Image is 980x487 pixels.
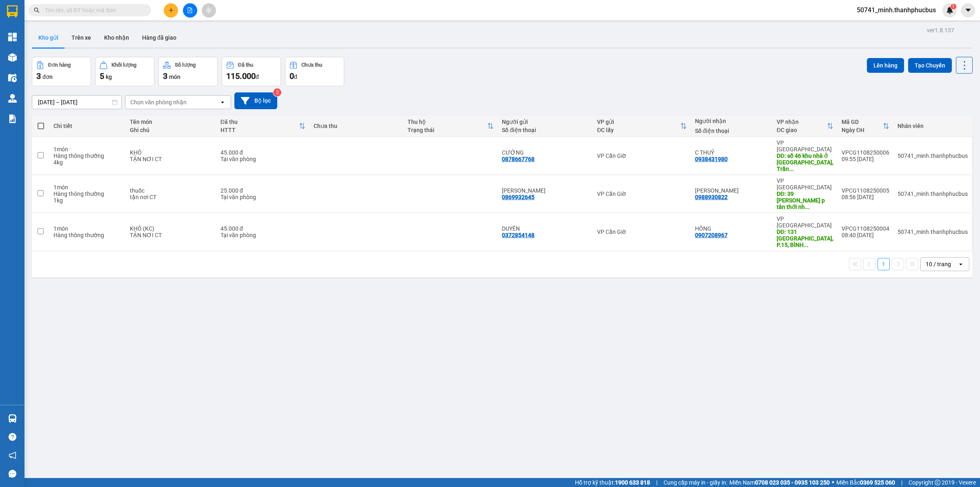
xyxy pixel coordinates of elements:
[48,62,71,68] div: Đơn hàng
[777,229,833,248] div: DĐ: 131 ĐIỆN BIÊN PHỦ, P.15, BÌNH THẠNH
[842,194,889,200] div: 08:56 [DATE]
[804,242,808,248] span: ...
[958,261,964,267] svg: open
[837,115,893,137] th: Toggle SortBy
[36,71,41,81] span: 3
[136,28,183,47] button: Hàng đã giao
[805,204,810,210] span: ...
[935,480,940,485] span: copyright
[502,119,589,125] div: Người gửi
[219,99,226,105] svg: open
[898,229,968,235] div: 50741_minh.thanhphucbus
[169,74,180,80] span: món
[8,53,17,62] img: warehouse-icon
[314,123,400,129] div: Chưa thu
[656,478,657,487] span: |
[53,191,122,197] div: Hàng thông thường
[53,184,122,191] div: 1 món
[867,58,904,73] button: Lên hàng
[664,478,727,487] span: Cung cấp máy in - giấy in:
[951,4,956,9] sup: 1
[597,191,687,197] div: VP Cần Giờ
[842,232,889,238] div: 08:40 [DATE]
[130,98,187,106] div: Chọn văn phòng nhận
[34,7,40,13] span: search
[301,62,322,68] div: Chưa thu
[98,28,136,47] button: Kho nhận
[597,229,687,235] div: VP Cần Giờ
[773,115,837,137] th: Toggle SortBy
[615,479,650,486] strong: 1900 633 818
[695,149,768,156] div: C THUỶ
[502,187,589,194] div: HỒ VĂN HẢI
[964,7,972,14] span: caret-down
[7,5,18,18] img: logo-vxr
[695,118,768,124] div: Người nhận
[502,232,535,238] div: 0372854148
[8,414,17,423] img: warehouse-icon
[65,28,98,47] button: Trên xe
[777,177,833,191] div: VP [GEOGRAPHIC_DATA]
[95,57,154,86] button: Khối lượng5kg
[729,478,830,487] span: Miền Nam
[53,153,122,159] div: Hàng thông thường
[238,62,253,68] div: Đã thu
[952,4,955,9] span: 1
[850,5,942,15] span: 50741_minh.thanhphucbus
[290,71,294,81] span: 0
[502,156,535,162] div: 0878667768
[593,115,691,137] th: Toggle SortBy
[130,119,212,125] div: Tên món
[187,7,193,13] span: file-add
[8,114,17,123] img: solution-icon
[9,451,16,459] span: notification
[842,187,889,194] div: VPCG1108250005
[234,92,277,109] button: Bộ lọc
[695,194,728,200] div: 0988930822
[206,7,212,13] span: aim
[130,127,212,133] div: Ghi chú
[53,197,122,204] div: 1 kg
[216,115,310,137] th: Toggle SortBy
[222,57,281,86] button: Đã thu115.000đ
[220,187,305,194] div: 25.000 đ
[53,225,122,232] div: 1 món
[111,62,136,68] div: Khối lượng
[695,232,728,238] div: 0907208967
[597,153,687,159] div: VP Cần Giờ
[130,232,212,238] div: TẬN NƠI CT
[220,156,305,162] div: Tại văn phòng
[42,74,53,80] span: đơn
[163,71,167,81] span: 3
[45,6,141,15] input: Tìm tên, số ĐT hoặc mã đơn
[777,215,833,229] div: VP [GEOGRAPHIC_DATA]
[130,187,212,194] div: thuốc
[898,153,968,159] div: 50741_minh.thanhphucbus
[695,225,768,232] div: HỒNG
[130,225,212,232] div: KHÔ (KC)
[408,127,487,133] div: Trạng thái
[226,71,256,81] span: 115.000
[777,127,827,133] div: ĐC giao
[9,470,16,478] span: message
[130,194,212,200] div: tận nơi CT
[294,74,297,80] span: đ
[130,156,212,162] div: TẬN NƠI CT
[8,33,17,41] img: dashboard-icon
[220,149,305,156] div: 45.000 đ
[502,225,589,232] div: DUYÊN
[202,3,216,18] button: aim
[273,88,281,97] sup: 2
[836,478,895,487] span: Miền Bắc
[158,57,218,86] button: Số lượng3món
[10,10,51,51] img: logo.jpg
[53,232,122,238] div: Hàng thông thường
[901,478,902,487] span: |
[777,153,833,172] div: DĐ: số 46 khu nhà ở Hà Đô, Trần Thiện Chánh Phường HÒA HƯNG, TPHCM
[164,3,178,18] button: plus
[908,58,952,73] button: Tạo Chuyến
[777,191,833,210] div: DĐ: 39 phan văn hớn p tân thới nhắt q12, tphcm, PHÒNG KHÁM medic hạnh phúc
[502,127,589,133] div: Số điện thoại
[50,12,81,50] b: Gửi khách hàng
[8,74,17,82] img: warehouse-icon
